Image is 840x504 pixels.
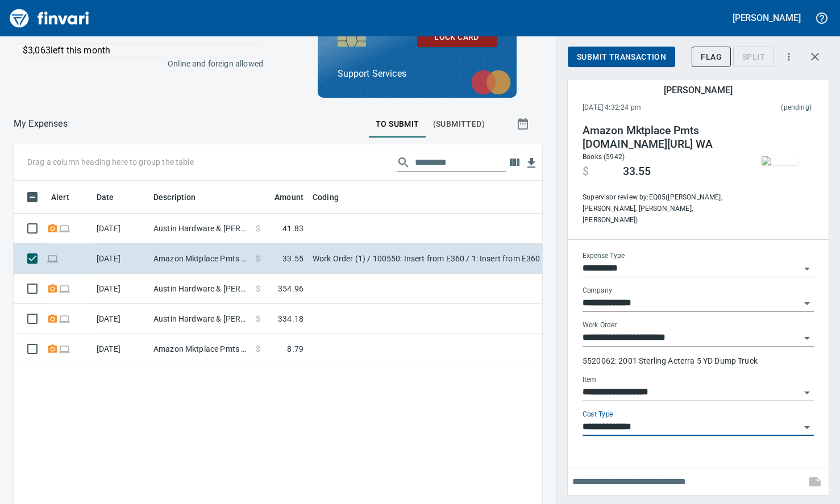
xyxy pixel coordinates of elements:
span: Supervisor review by: EQ05 ([PERSON_NAME], [PERSON_NAME], [PERSON_NAME], [PERSON_NAME]) [583,192,737,226]
nav: breadcrumb [14,117,68,131]
span: Amount [260,190,303,204]
span: This charge has not been settled by the merchant yet. This usually takes a couple of days but in ... [711,102,812,114]
span: Description [153,190,211,204]
span: 8.79 [287,343,303,355]
td: Austin Hardware & [PERSON_NAME] Summit [GEOGRAPHIC_DATA] [149,274,251,304]
span: 33.55 [623,165,651,178]
td: Work Order (1) / 100550: Insert from E360 / 1: Insert from E360 / 2: Parts/Other [308,244,592,274]
button: Open [799,385,815,401]
p: 5520062: 2001 Sterling Acterra 5 YD Dump Truck [583,355,814,366]
span: $ [256,283,260,294]
span: Coding [313,190,354,204]
span: Alert [51,190,84,204]
span: Receipt Required [47,224,59,232]
span: Online transaction [59,285,70,292]
p: $3,063 left this month [23,44,261,57]
h5: [PERSON_NAME] [733,12,801,24]
span: To Submit [376,117,419,131]
span: Description [153,190,196,204]
button: Open [799,261,815,277]
span: Coding [313,190,339,204]
button: Close transaction [801,43,829,70]
td: Austin Hardware & [PERSON_NAME] Summit [GEOGRAPHIC_DATA] [149,304,251,334]
span: Online transaction [59,224,70,232]
p: Online and foreign allowed [6,58,263,69]
span: Online transaction [59,345,70,352]
span: Receipt Required [47,315,59,322]
button: Flag [692,47,731,68]
span: $ [583,165,589,178]
h4: Amazon Mktplace Pmts [DOMAIN_NAME][URL] WA [583,124,737,151]
img: receipts%2Ftapani%2F2025-09-24%2F9mFQdhIF8zLowLGbDphOVZksN8b2__CJM8dhlXfN9RblRDr4mV.jpg [762,156,798,165]
span: 334.18 [278,313,303,324]
button: Download table [523,155,540,172]
label: Expense Type [583,252,625,259]
span: [DATE] 4:32:24 pm [583,102,711,114]
label: Cost Type [583,411,613,418]
span: 33.55 [282,253,303,264]
button: Choose columns to display [506,154,523,171]
td: [DATE] [92,214,149,244]
td: Amazon Mktplace Pmts [DOMAIN_NAME][URL] WA [149,244,251,274]
span: Date [97,190,129,204]
td: Austin Hardware & [PERSON_NAME] Summit [GEOGRAPHIC_DATA] [149,214,251,244]
span: Submit Transaction [577,50,666,64]
span: Receipt Required [47,345,59,352]
span: 354.96 [278,283,303,294]
img: Finvari [7,5,92,32]
button: Lock Card [417,27,497,48]
span: This records your note into the expense [801,468,829,495]
button: More [776,44,801,69]
button: Open [799,330,815,346]
button: Submit Transaction [568,47,675,68]
label: Company [583,287,612,294]
td: [DATE] [92,274,149,304]
span: $ [256,343,260,355]
img: mastercard.svg [465,64,517,101]
label: Work Order [583,322,617,328]
span: 41.83 [282,223,303,234]
span: Online transaction [59,315,70,322]
span: Receipt Required [47,285,59,292]
p: Support Services [338,67,497,81]
span: Amount [275,190,303,204]
p: My Expenses [14,117,68,131]
button: Open [799,295,815,311]
span: Flag [701,50,722,64]
p: Drag a column heading here to group the table [27,156,194,168]
label: Item [583,376,596,383]
span: Date [97,190,114,204]
span: $ [256,253,260,264]
h5: [PERSON_NAME] [664,84,732,96]
div: Transaction still pending, cannot split yet. It usually takes 2-3 days for a merchant to settle a... [733,51,774,61]
button: [PERSON_NAME] [730,9,804,27]
span: Lock Card [426,30,488,44]
span: $ [256,223,260,234]
span: Alert [51,190,69,204]
td: Amazon Mktplace Pmts [DOMAIN_NAME][URL] WA [149,334,251,364]
td: [DATE] [92,244,149,274]
span: Online transaction [47,255,59,262]
button: Open [799,419,815,435]
span: $ [256,313,260,324]
span: Books (5942) [583,153,625,161]
td: [DATE] [92,334,149,364]
span: (Submitted) [433,117,485,131]
td: [DATE] [92,304,149,334]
